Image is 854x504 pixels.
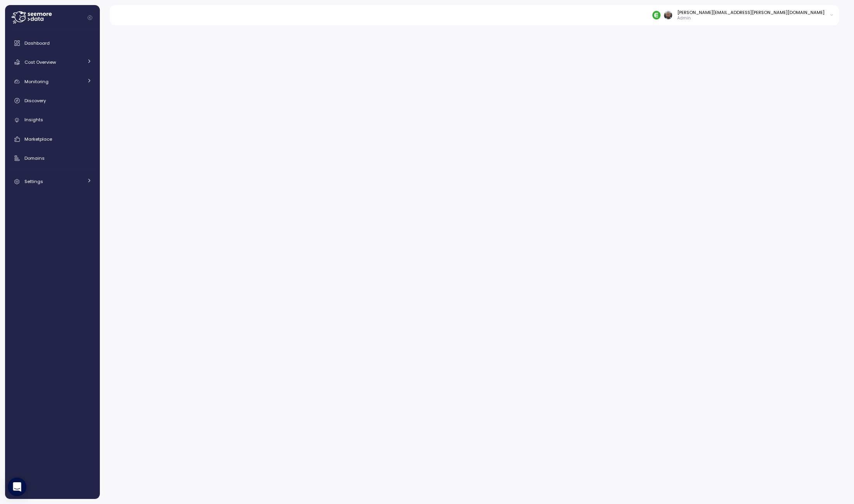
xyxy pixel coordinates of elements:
[8,54,97,70] a: Cost Overview
[8,174,97,189] a: Settings
[8,150,97,166] a: Domains
[24,155,45,161] span: Domains
[677,16,824,21] p: Admin
[652,11,661,19] img: 689adfd76a9d17b9213495f1.PNG
[24,78,49,85] span: Monitoring
[8,112,97,128] a: Insights
[8,93,97,108] a: Discovery
[8,74,97,89] a: Monitoring
[24,178,43,185] span: Settings
[677,9,824,16] div: [PERSON_NAME][EMAIL_ADDRESS][PERSON_NAME][DOMAIN_NAME]
[24,40,50,46] span: Dashboard
[24,136,52,142] span: Marketplace
[8,478,26,496] div: Open Intercom Messenger
[85,15,95,21] button: Collapse navigation
[24,59,56,65] span: Cost Overview
[664,11,672,19] img: 1fec6231004fabd636589099c132fbd2
[24,98,46,104] span: Discovery
[8,131,97,147] a: Marketplace
[8,35,97,51] a: Dashboard
[24,117,43,123] span: Insights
